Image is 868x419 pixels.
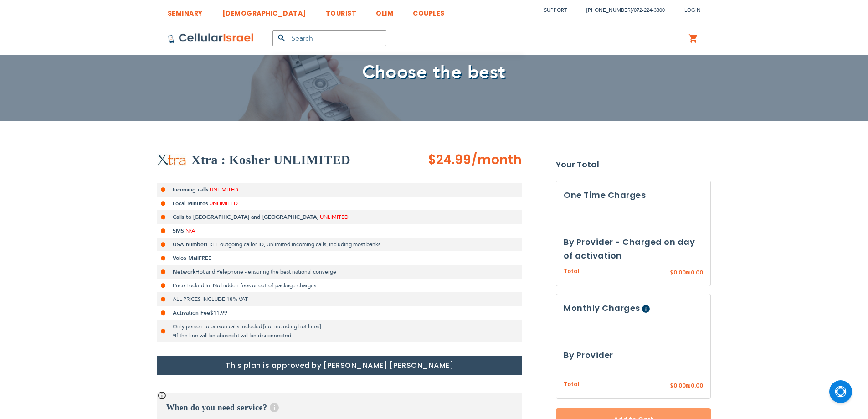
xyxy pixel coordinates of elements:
span: 0.00 [673,269,686,276]
span: /month [471,151,522,169]
span: 0.00 [691,382,703,389]
span: ₪ [686,269,691,277]
span: Hot and Pelephone - ensuring the best national converge [195,268,336,275]
a: COUPLES [413,2,445,19]
a: [PHONE_NUMBER] [586,7,632,14]
h3: One Time Charges [564,188,703,202]
span: Help [642,305,650,313]
span: Choose the best [362,60,506,85]
span: Login [684,7,701,14]
span: UNLIMITED [320,213,349,221]
span: FREE outgoing caller ID, Unlimited incoming calls, including most banks [206,241,380,248]
strong: Activation Fee [173,309,210,316]
img: Cellular Israel Logo [168,33,254,44]
span: N/A [185,227,195,234]
strong: USA number [173,241,206,248]
a: 072-224-3300 [634,7,665,14]
li: Only person to person calls included [not including hot lines] *If the line will be abused it wil... [157,320,522,342]
li: ALL PRICES INCLUDE 18% VAT [157,292,522,306]
a: TOURIST [326,2,357,19]
span: UNLIMITED [210,186,238,193]
span: $24.99 [428,151,471,169]
span: $ [670,382,673,390]
strong: Incoming calls [173,186,208,193]
span: UNLIMITED [209,200,238,207]
span: 0.00 [673,382,686,389]
span: ₪ [686,382,691,390]
span: 0.00 [691,269,703,276]
a: [DEMOGRAPHIC_DATA] [222,2,306,19]
strong: Voice Mail [173,254,199,262]
li: Price Locked In: No hidden fees or out-of-package charges [157,279,522,292]
h3: By Provider - Charged on day of activation [564,235,703,263]
li: / [577,4,665,17]
h2: Xtra : Kosher UNLIMITED [191,151,350,169]
span: Total [564,267,580,276]
img: Xtra : Kosher UNLIMITED [157,154,187,166]
span: Help [270,403,279,412]
span: $11.99 [210,309,227,316]
a: Support [544,7,567,14]
strong: Network [173,268,195,275]
span: $ [670,269,673,277]
strong: Your Total [556,158,711,171]
strong: Local Minutes [173,200,208,207]
input: Search [272,30,386,46]
a: SEMINARY [168,2,203,19]
h3: By Provider [564,348,703,362]
h1: This plan is approved by [PERSON_NAME] [PERSON_NAME] [157,356,522,375]
strong: SMS [173,227,184,234]
span: FREE [199,254,211,262]
span: Monthly Charges [564,302,640,314]
strong: Calls to [GEOGRAPHIC_DATA] and [GEOGRAPHIC_DATA] [173,213,318,221]
span: Total [564,380,580,389]
a: OLIM [376,2,393,19]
